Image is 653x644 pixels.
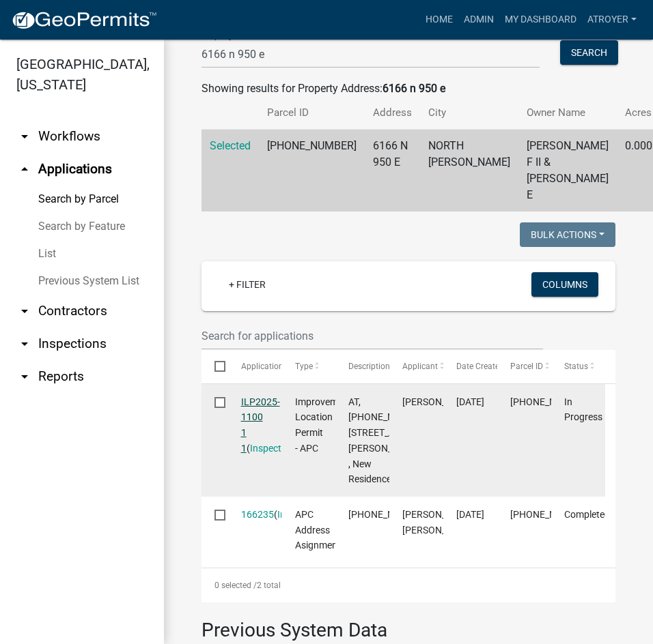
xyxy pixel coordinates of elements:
[214,581,257,590] span: 0 selected /
[277,509,326,520] a: Inspections
[420,97,518,129] th: City
[518,97,617,129] th: Owner Name
[458,7,499,33] a: Admin
[335,350,389,383] datatable-header-cell: Description
[16,161,33,177] i: arrow_drop_up
[499,7,582,33] a: My Dashboard
[531,272,598,297] button: Columns
[241,394,269,456] div: ( )
[402,362,438,371] span: Applicant
[365,97,420,129] th: Address
[202,350,227,383] datatable-header-cell: Select
[227,350,281,383] datatable-header-cell: Application Number
[250,443,299,454] a: Inspections
[383,82,445,95] strong: 6166 n 950 e
[510,396,591,407] span: 005-048-012
[510,509,591,520] span: 005-048-012
[510,362,543,371] span: Parcel ID
[348,362,390,371] span: Description
[16,336,33,352] i: arrow_drop_down
[348,396,448,485] span: AT, 005-048-012, 6166 N 950 E, Peachey, ILP2025-1100, , New Residence
[202,568,615,602] div: 2 total
[16,128,33,145] i: arrow_drop_down
[348,509,429,520] span: 005-048-012
[281,350,335,383] datatable-header-cell: Type
[564,509,610,520] span: Completed
[389,350,443,383] datatable-header-cell: Applicant
[564,396,602,423] span: In Progress
[564,362,588,371] span: Status
[202,80,615,97] div: Showing results for Property Address:
[241,509,274,520] a: 166235
[295,509,341,551] span: APC Address Asignment
[456,362,504,371] span: Date Created
[456,396,484,407] span: 09/02/2025
[16,303,33,319] i: arrow_drop_down
[520,222,615,247] button: Bulk Actions
[582,7,642,33] a: atroyer
[456,509,484,520] span: 08/29/2023
[402,509,475,536] span: Lee Ann Taylor
[420,7,458,33] a: Home
[551,350,605,383] datatable-header-cell: Status
[241,396,280,454] a: ILP2025-1100 1 1
[210,139,251,152] a: Selected
[259,130,365,212] td: [PHONE_NUMBER]
[295,362,313,371] span: Type
[497,350,551,383] datatable-header-cell: Parcel ID
[218,272,277,297] a: + Filter
[443,350,497,383] datatable-header-cell: Date Created
[560,40,618,65] button: Search
[16,368,33,385] i: arrow_drop_down
[241,362,316,371] span: Application Number
[365,130,420,212] td: 6166 N 950 E
[295,396,352,454] span: Improvement Location Permit - APC
[402,396,475,407] span: Elrose Peachey
[518,130,617,212] td: [PERSON_NAME] F II & [PERSON_NAME] E
[202,322,543,350] input: Search for applications
[241,507,269,523] div: ( )
[259,97,365,129] th: Parcel ID
[420,130,518,212] td: NORTH [PERSON_NAME]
